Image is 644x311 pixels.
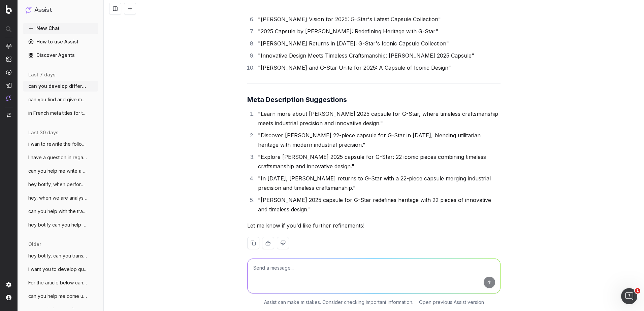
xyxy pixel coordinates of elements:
button: i want you to develop quests for a quiz [23,264,98,275]
span: can you find and give me articles from d [28,96,88,103]
img: Setting [6,282,11,287]
span: can you develop different suggestions fo [28,83,88,90]
li: "[PERSON_NAME] and G-Star Unite for 2025: A Capsule of Iconic Design" [256,63,501,72]
button: can you help me write a story related to [23,166,98,176]
li: "2025 Capsule by [PERSON_NAME]: Redefining Heritage with G-Star" [256,27,501,36]
h1: Assist [34,5,52,15]
img: Activation [6,69,11,75]
p: Assist can make mistakes. Consider checking important information. [264,299,413,306]
a: How to use Assist [23,36,98,47]
span: For the article below can you come up wi [28,279,88,286]
button: can you help me come up with a suitable [23,291,98,302]
button: i wan to rewrite the following meta desc [23,139,98,149]
span: i want you to develop quests for a quiz [28,266,88,273]
img: My account [6,295,11,300]
button: can you find and give me articles from d [23,94,98,105]
img: Analytics [6,43,11,49]
button: For the article below can you come up wi [23,277,98,288]
span: hey botify, when performing a keyword an [28,181,88,188]
li: "Discover [PERSON_NAME] 22-piece capsule for G-Star in [DATE], blending utilitarian heritage with... [256,131,501,149]
button: Assist [26,5,96,15]
span: I have a question in regards to the SEO [28,154,88,161]
span: last 7 days [28,71,56,78]
span: hey, when we are analysing meta titles, [28,195,88,201]
img: Assist [26,7,32,13]
button: I have a question in regards to the SEO [23,152,98,163]
a: Open previous Assist version [419,299,484,306]
li: "In [DATE], [PERSON_NAME] returns to G-Star with a 22-piece capsule merging industrial precision ... [256,174,501,193]
img: Assist [6,95,11,101]
button: New Chat [23,23,98,34]
button: in French meta titles for the G-STAR pag [23,108,98,118]
button: hey botify, when performing a keyword an [23,179,98,190]
span: can you help with the translation of thi [28,208,88,215]
span: i wan to rewrite the following meta desc [28,141,88,147]
span: can you help me come up with a suitable [28,293,88,300]
button: hey botify can you help me with this fre [23,219,98,230]
span: can you help me write a story related to [28,168,88,174]
span: last 30 days [28,129,59,136]
img: Intelligence [6,56,11,62]
span: hey botify can you help me with this fre [28,221,88,228]
a: Discover Agents [23,50,98,61]
span: 1 [635,288,640,293]
button: can you develop different suggestions fo [23,81,98,92]
img: Botify logo [6,5,12,14]
span: hey botify, can you translate the follow [28,252,88,259]
li: "[PERSON_NAME] Vision for 2025: G-Star's Latest Capsule Collection" [256,14,501,24]
li: "Explore [PERSON_NAME] 2025 capsule for G-Star: 22 iconic pieces combining timeless craftsmanship... [256,152,501,171]
button: can you help with the translation of thi [23,206,98,217]
img: Studio [6,82,11,88]
li: "[PERSON_NAME] 2025 capsule for G-Star redefines heritage with 22 pieces of innovative and timele... [256,195,501,214]
strong: Meta Description Suggestions [247,96,347,104]
iframe: Intercom live chat [621,288,637,304]
button: hey botify, can you translate the follow [23,250,98,261]
button: hey, when we are analysing meta titles, [23,193,98,203]
li: "Innovative Design Meets Timeless Craftsmanship: [PERSON_NAME] 2025 Capsule" [256,51,501,60]
li: "[PERSON_NAME] Returns in [DATE]: G-Star's Iconic Capsule Collection" [256,39,501,48]
img: Switch project [7,113,11,117]
span: older [28,241,41,248]
span: in French meta titles for the G-STAR pag [28,110,88,116]
p: Let me know if you'd like further refinements! [247,221,501,230]
li: "Learn more about [PERSON_NAME] 2025 capsule for G-Star, where timeless craftsmanship meets indus... [256,109,501,128]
